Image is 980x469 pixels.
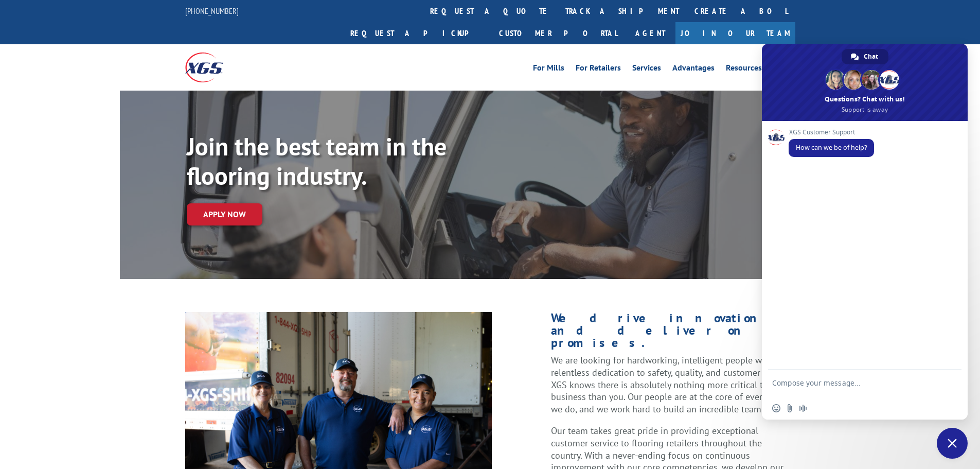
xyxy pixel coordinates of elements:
div: Close chat [937,428,968,459]
a: Agent [625,22,675,44]
a: Join Our Team [675,22,795,44]
a: For Mills [533,64,564,75]
a: Resources [726,64,762,75]
span: Audio message [799,404,807,412]
textarea: Compose your message... [772,378,935,397]
a: Services [632,64,661,75]
a: Customer Portal [491,22,625,44]
span: Insert an emoji [772,404,780,412]
a: [PHONE_NUMBER] [185,6,239,16]
a: Apply now [187,203,262,225]
span: Send a file [786,404,794,412]
span: XGS Customer Support [789,129,874,136]
h1: We drive innovation and deliver on our promises. [551,312,795,354]
a: Request a pickup [343,22,491,44]
a: Advantages [672,64,715,75]
span: Chat [864,49,878,64]
span: How can we be of help? [796,143,867,152]
strong: Join the best team in the flooring industry. [187,130,447,192]
p: We are looking for hardworking, intelligent people with a relentless dedication to safety, qualit... [551,354,795,425]
a: For Retailers [576,64,621,75]
div: Chat [842,49,888,64]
